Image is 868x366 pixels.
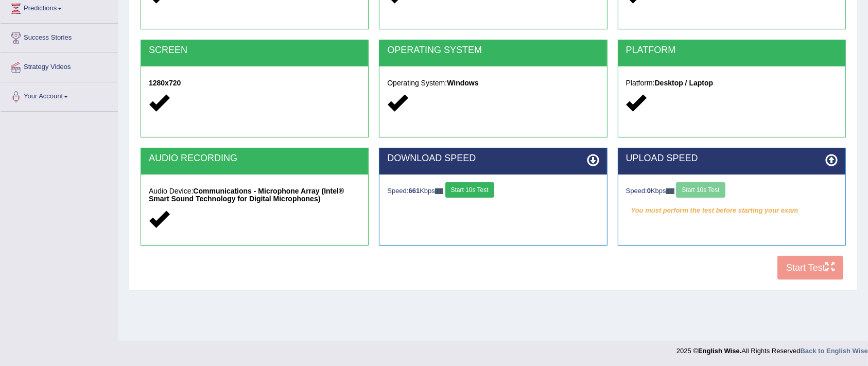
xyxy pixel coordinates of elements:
[149,45,360,56] h2: SCREEN
[676,341,868,356] div: 2025 © All Rights Reserved
[1,53,118,79] a: Strategy Videos
[801,347,868,355] a: Back to English Wise
[149,187,360,203] h5: Audio Device:
[626,153,838,164] h2: UPLOAD SPEED
[626,182,838,200] div: Speed: Kbps
[409,187,420,195] strong: 661
[1,82,118,108] a: Your Account
[1,24,118,49] a: Success Stories
[626,45,838,56] h2: PLATFORM
[387,45,599,56] h2: OPERATING SYSTEM
[149,79,181,87] strong: 1280x720
[626,79,838,87] h5: Platform:
[149,187,344,203] strong: Communications - Microphone Array (Intel® Smart Sound Technology for Digital Microphones)
[626,203,838,218] em: You must perform the test before starting your exam
[387,79,599,87] h5: Operating System:
[387,182,599,200] div: Speed: Kbps
[655,79,714,87] strong: Desktop / Laptop
[387,153,599,164] h2: DOWNLOAD SPEED
[435,188,443,194] img: ajax-loader-fb-connection.gif
[445,182,494,198] button: Start 10s Test
[647,187,651,195] strong: 0
[447,79,478,87] strong: Windows
[666,188,674,194] img: ajax-loader-fb-connection.gif
[149,153,360,164] h2: AUDIO RECORDING
[698,347,741,355] strong: English Wise.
